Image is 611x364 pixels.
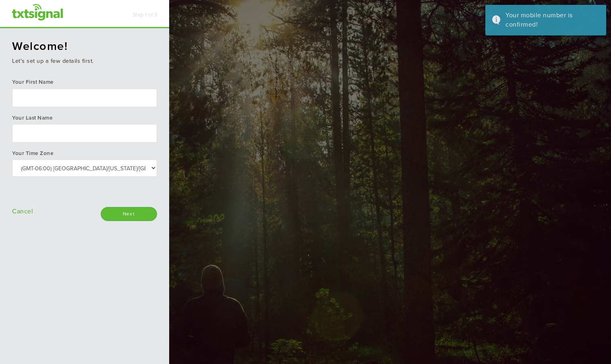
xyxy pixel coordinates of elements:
a: txtsignal [12,1,63,23]
p: Let's set up a few details first. [12,57,157,66]
input: Next [101,207,157,221]
div: Step 1 of 3 [133,5,157,25]
label: Your Last Name [12,114,53,122]
label: Your First Name [12,79,54,86]
h1: Welcome! [12,40,157,53]
div: Your mobile number is confirmed! [505,11,600,29]
a: Cancel [12,207,33,215]
label: Your Time Zone [12,150,54,157]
